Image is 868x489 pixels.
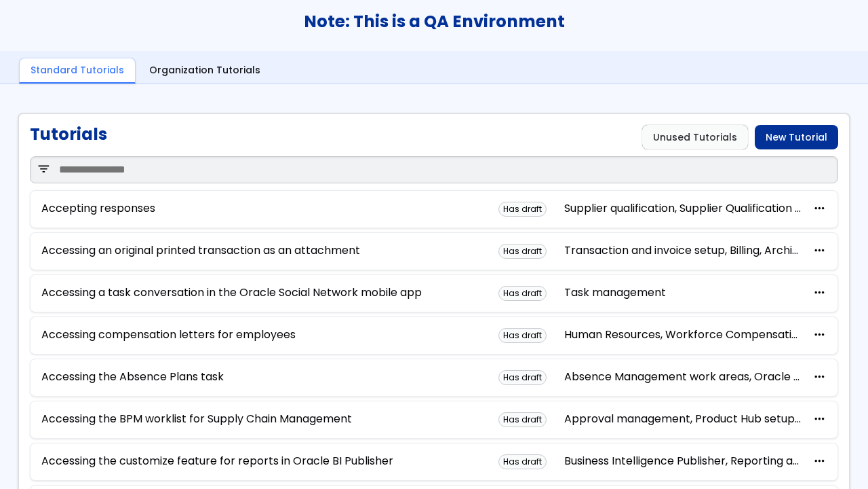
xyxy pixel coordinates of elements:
a: Organization Tutorials [138,58,271,84]
div: Has draft [498,328,547,343]
div: Approval management, Product Hub setup and configuration, and Archive SCM [564,413,802,425]
div: Has draft [498,244,547,259]
a: New Tutorial [755,125,838,149]
button: more_horiz [812,244,827,257]
div: Task management [564,287,802,299]
a: Standard Tutorials [19,58,136,84]
button: more_horiz [812,455,827,468]
a: Accessing an original printed transaction as an attachment [41,244,360,257]
div: Has draft [498,370,547,385]
div: Absence Management work areas, Oracle Absence Management Cloud Overview, Archive HCM, and Absence... [564,371,802,383]
a: Accessing the customize feature for reports in Oracle BI Publisher [41,455,393,467]
button: more_horiz [812,329,827,342]
h1: Tutorials [30,125,107,149]
button: more_horiz [812,202,827,215]
a: Accessing the Absence Plans task [41,371,224,383]
div: Transaction and invoice setup, Billing, and Archive FIN [564,244,802,257]
a: Accessing compensation letters for employees [41,329,296,341]
button: more_horiz [812,371,827,384]
div: Has draft [498,454,547,469]
a: Accessing the BPM worklist for Supply Chain Management [41,413,352,425]
a: Accepting responses [41,202,155,215]
div: Has draft [498,286,547,301]
a: Accessing a task conversation in the Oracle Social Network mobile app [41,287,422,299]
a: Unused Tutorials [642,125,748,149]
div: Human Resources, Workforce Compensation Worksheets, Workforce compensation plans, Workforce Compe... [564,329,802,341]
div: Business Intelligence Publisher, Reporting and Audit, Reporting, Transactions: Business Intellige... [564,455,802,467]
div: Has draft [498,412,547,427]
div: Supplier qualification, Supplier Qualification Management, Supplier Qualifications, Module 1 - Ma... [564,202,802,215]
button: more_horiz [812,413,827,426]
button: more_horiz [812,287,827,300]
div: Has draft [498,202,547,217]
span: filter_list [37,163,51,176]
